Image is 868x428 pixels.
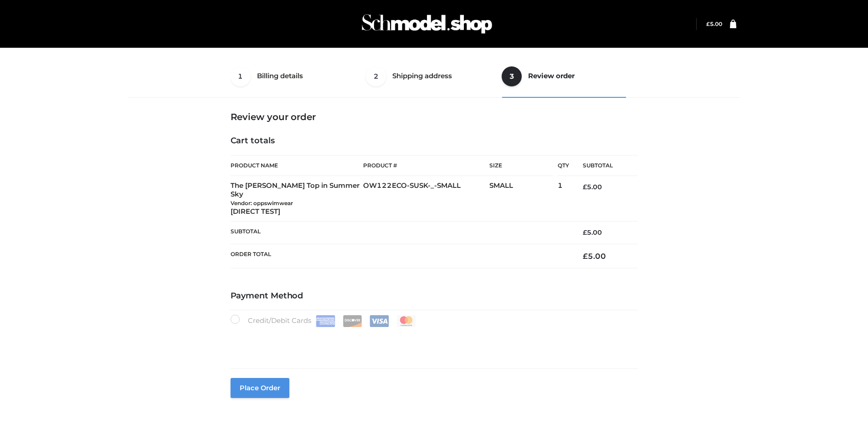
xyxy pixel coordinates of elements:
label: Credit/Debit Cards [231,315,417,327]
img: Amex [316,315,335,327]
button: Place order [231,378,289,398]
span: £ [583,183,587,191]
td: OW122ECO-SUSK-_-SMALL [363,176,489,222]
img: Mastercard [396,315,416,327]
a: £5.00 [706,20,722,27]
h4: Payment Method [231,291,638,301]
span: £ [706,20,710,27]
td: The [PERSON_NAME] Top in Summer Sky [DIRECT TEST] [231,176,364,222]
th: Subtotal [231,222,570,244]
th: Product # [363,155,489,176]
td: SMALL [489,176,558,222]
th: Product Name [231,155,364,176]
bdi: 5.00 [583,183,602,191]
small: Vendor: oppswimwear [231,200,293,206]
th: Subtotal [569,156,637,176]
span: £ [583,228,587,237]
h4: Cart totals [231,136,638,146]
bdi: 5.00 [706,20,722,27]
th: Size [489,156,553,176]
bdi: 5.00 [583,252,606,261]
h3: Review your order [231,111,638,122]
img: Discover [343,315,362,327]
th: Order Total [231,244,570,268]
td: 1 [558,176,569,222]
bdi: 5.00 [583,228,602,237]
img: Visa [370,315,389,327]
th: Qty [558,155,569,176]
span: £ [583,252,588,261]
img: Schmodel Admin 964 [359,6,495,42]
iframe: Secure payment input frame [229,325,636,358]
